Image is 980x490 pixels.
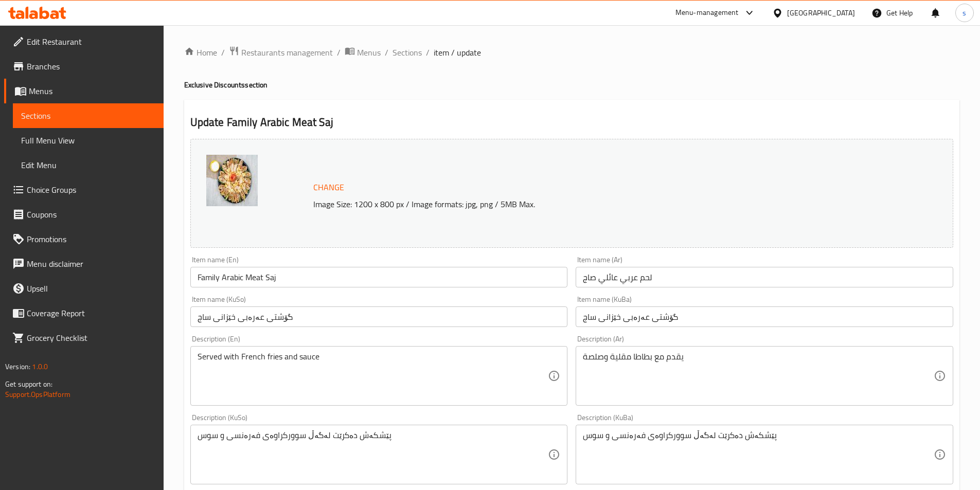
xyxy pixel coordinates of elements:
[4,54,164,79] a: Branches
[5,388,70,401] a: Support.OpsPlatform
[27,35,155,48] span: Edit Restaurant
[198,352,548,401] textarea: Served with French fries and sauce
[434,46,481,59] span: item / update
[32,360,48,373] span: 1.0.0
[4,325,164,350] a: Grocery Checklist
[13,128,164,153] a: Full Menu View
[4,276,164,301] a: Upsell
[13,153,164,177] a: Edit Menu
[963,7,966,19] span: s
[27,233,155,245] span: Promotions
[29,85,155,97] span: Menus
[309,177,348,198] button: Change
[576,306,953,327] input: Enter name KuBa
[4,301,164,325] a: Coverage Report
[5,360,30,373] span: Version:
[309,198,858,210] p: Image Size: 1200 x 800 px / Image formats: jpg, png / 5MB Max.
[27,208,155,221] span: Coupons
[241,46,333,59] span: Restaurants management
[787,7,855,19] div: [GEOGRAPHIC_DATA]
[583,352,934,401] textarea: يقدم مع بطاطا مقلية وصلصة
[27,307,155,319] span: Coverage Report
[4,251,164,276] a: Menu disclaimer
[206,155,258,206] img: Dade_resturantFamily_Arab638345351715412470.jpg
[198,430,548,479] textarea: پێشکەش دەکرێت لەگەڵ سوورکراوەی فەرەنسی و سوس
[190,267,568,287] input: Enter name En
[393,46,422,59] a: Sections
[4,227,164,251] a: Promotions
[190,115,953,130] h2: Update Family Arabic Meat Saj
[426,46,430,59] li: /
[21,134,155,147] span: Full Menu View
[313,180,344,195] span: Change
[675,7,739,19] div: Menu-management
[345,46,381,59] a: Menus
[5,377,52,391] span: Get support on:
[4,177,164,202] a: Choice Groups
[27,282,155,295] span: Upsell
[576,267,953,287] input: Enter name Ar
[4,79,164,103] a: Menus
[190,306,568,327] input: Enter name KuSo
[27,60,155,72] span: Branches
[4,202,164,227] a: Coupons
[184,46,959,59] nav: breadcrumb
[337,46,341,59] li: /
[385,46,388,59] li: /
[13,103,164,128] a: Sections
[4,29,164,54] a: Edit Restaurant
[229,46,333,59] a: Restaurants management
[21,110,155,122] span: Sections
[184,46,217,59] a: Home
[583,430,934,479] textarea: پێشکەش دەکرێت لەگەڵ سوورکراوەی فەرەنسی و سوس
[27,258,155,270] span: Menu disclaimer
[221,46,225,59] li: /
[27,184,155,196] span: Choice Groups
[184,80,959,90] h4: Exclusive Discounts section
[27,332,155,344] span: Grocery Checklist
[357,46,381,59] span: Menus
[21,159,155,171] span: Edit Menu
